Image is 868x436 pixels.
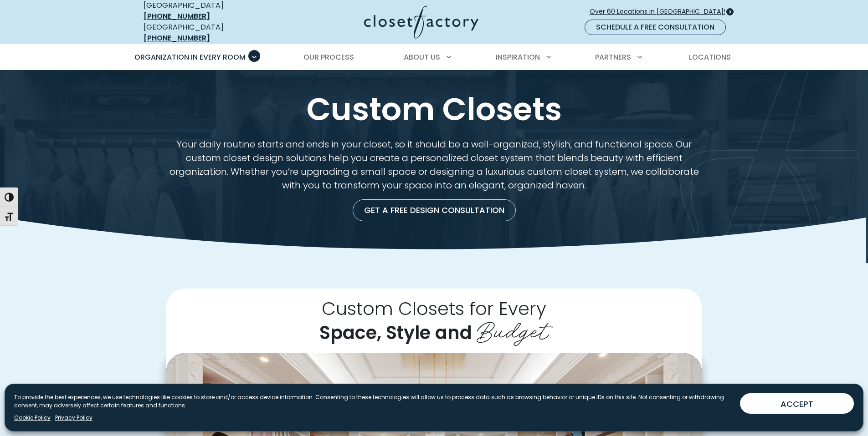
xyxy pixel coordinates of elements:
[322,296,546,321] span: Custom Closets for Every
[689,52,731,62] span: Locations
[303,52,354,62] span: Our Process
[595,52,631,62] span: Partners
[496,52,540,62] span: Inspiration
[144,33,210,43] a: [PHONE_NUMBER]
[589,4,733,20] a: Over 60 Locations in [GEOGRAPHIC_DATA]!
[319,320,472,345] span: Space, Style and
[585,20,726,35] a: Schedule a Free Consultation
[142,92,727,127] h1: Custom Closets
[144,22,276,44] div: [GEOGRAPHIC_DATA]
[590,7,733,16] span: Over 60 Locations in [GEOGRAPHIC_DATA]!
[477,310,549,347] span: Budget
[128,45,740,70] nav: Primary Menu
[134,52,246,62] span: Organization in Every Room
[166,137,702,192] p: Your daily routine starts and ends in your closet, so it should be a well-organized, stylish, and...
[55,414,92,422] a: Privacy Policy
[364,5,478,39] img: Closet Factory Logo
[404,52,440,62] span: About Us
[14,393,733,410] p: To provide the best experiences, we use technologies like cookies to store and/or access device i...
[353,199,516,221] a: Get a Free Design Consultation
[14,414,51,422] a: Cookie Policy
[144,11,210,21] a: [PHONE_NUMBER]
[740,393,854,414] button: ACCEPT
